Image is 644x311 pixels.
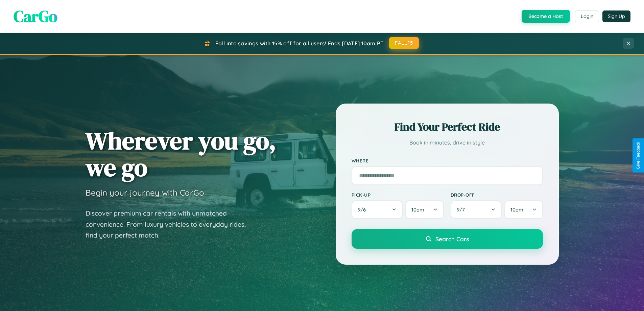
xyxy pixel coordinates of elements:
[451,200,502,219] button: 9/7
[215,40,385,47] span: Fall into savings with 15% off for all users! Ends [DATE] 10am PT.
[411,206,424,213] span: 10am
[504,200,543,219] button: 10am
[405,200,444,219] button: 10am
[636,142,641,169] div: Give Feedback
[352,192,444,198] label: Pick-up
[352,229,543,249] button: Search Cars
[352,158,543,163] label: Where
[602,10,630,22] button: Sign Up
[86,127,276,181] h1: Wherever you go, we go
[358,206,369,213] span: 9 / 6
[522,10,570,23] button: Become a Host
[510,206,523,213] span: 10am
[352,200,403,219] button: 9/6
[435,235,469,243] span: Search Cars
[389,37,419,49] button: FALL15
[86,187,204,198] h3: Begin your journey with CarGo
[14,5,57,27] span: CarGo
[457,206,468,213] span: 9 / 7
[352,138,543,148] p: Book in minutes, drive in style
[352,119,543,134] h2: Find Your Perfect Ride
[86,208,255,241] p: Discover premium car rentals with unmatched convenience. From luxury vehicles to everyday rides, ...
[451,192,543,198] label: Drop-off
[575,10,599,22] button: Login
